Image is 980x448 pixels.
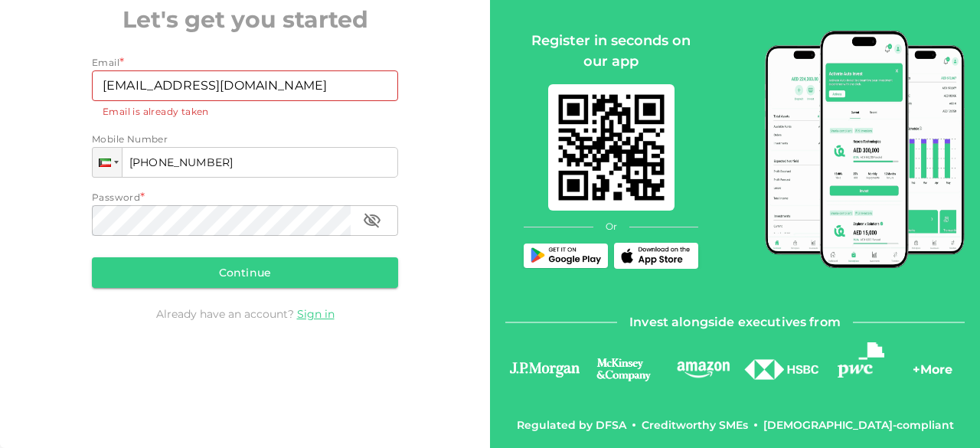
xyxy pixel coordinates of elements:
[92,147,398,178] input: 1 (702) 123-4567
[528,247,604,265] img: Play Store
[92,306,398,322] div: Already have an account?
[92,57,119,68] span: Email
[92,257,398,288] button: Continue
[505,359,584,379] img: logo
[92,70,381,101] input: email
[93,148,122,177] div: Kuwait: + 965
[765,31,965,268] img: mobile-app
[629,312,841,333] span: Invest alongside executives from
[618,247,694,265] img: App Store
[103,106,209,117] span: Email is already taken
[584,356,663,382] img: logo
[92,205,351,236] input: password
[763,417,954,433] div: [DEMOGRAPHIC_DATA]-compliant
[297,307,335,321] a: Sign in
[92,191,140,203] span: Password
[92,2,398,37] h2: Let's get you started
[524,31,698,72] div: Register in seconds on our app
[743,359,820,380] img: logo
[92,132,168,147] span: Mobile Number
[913,361,952,387] div: + More
[675,359,732,378] img: logo
[838,342,884,378] img: logo
[517,417,626,433] div: Regulated by DFSA
[548,84,675,211] img: mobile-app
[642,417,748,433] div: Creditworthy SMEs
[606,220,617,234] span: Or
